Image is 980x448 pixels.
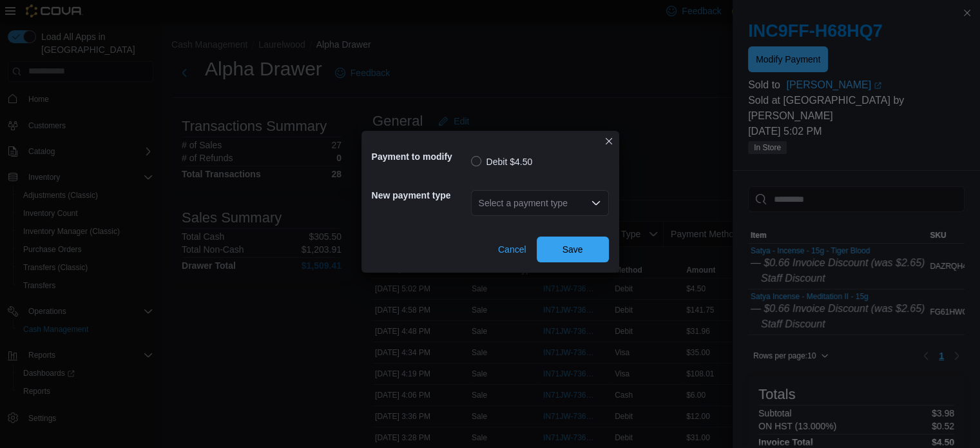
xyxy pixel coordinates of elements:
[537,237,609,262] button: Save
[591,198,601,208] button: Open list of options
[471,154,533,170] label: Debit $4.50
[601,133,617,149] button: Closes this modal window
[372,144,468,170] h5: Payment to modify
[498,243,526,256] span: Cancel
[562,243,583,256] span: Save
[493,237,532,262] button: Cancel
[479,195,480,211] input: Accessible screen reader label
[372,182,468,208] h5: New payment type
